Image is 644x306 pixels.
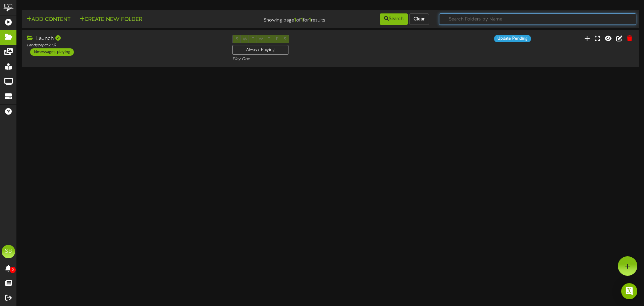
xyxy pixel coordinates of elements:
[232,56,428,62] div: Play One
[301,17,303,23] strong: 1
[439,13,636,25] input: -- Search Folders by Name --
[30,48,74,56] div: 14 messages playing
[2,245,15,258] div: SB
[227,13,330,24] div: Showing page of for results
[77,15,144,24] button: Create New Folder
[27,43,222,48] div: Landscape ( 16:9 )
[409,13,429,25] button: Clear
[380,13,408,25] button: Search
[309,17,311,23] strong: 1
[10,267,16,273] span: 0
[621,283,637,299] div: Open Intercom Messenger
[27,35,222,43] div: Launch
[294,17,296,23] strong: 1
[24,15,72,24] button: Add Content
[494,35,531,42] div: Update Pending
[232,45,288,55] div: Always Playing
